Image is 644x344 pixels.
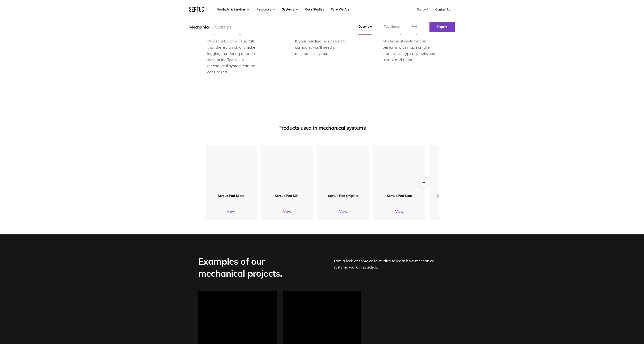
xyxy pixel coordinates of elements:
a: View [373,209,425,214]
a: View [317,209,369,214]
a: View [261,209,313,214]
a: View [429,209,481,214]
a: Who We Are [331,8,349,11]
div: Take a look at some case studies to learn how mechanical systems work in practice. [333,255,446,279]
a: Contact Us [435,8,455,11]
a: Systems [282,8,298,11]
a: Tech Specs [378,19,406,35]
div: Next slide [419,177,429,187]
span: Sertus Pod Original [328,193,359,198]
div: Mechanical [189,24,212,30]
a: Enquire [429,22,455,32]
a: Resources [256,8,275,11]
a: View [205,209,257,214]
p: Where a building is so tall that there’s a risk of smoke-logging, rendering a natural system inef... [207,38,261,75]
span: Sertus Pod Max [387,193,412,198]
span: Sertus Pod Mini Vertical [437,193,474,198]
div: Products used in mechanical systems [205,125,439,131]
div: Examples of our mechanical projects. [198,255,314,279]
a: FAQ [405,19,423,35]
span: Sertus Pod Micro [218,193,244,198]
a: Support [417,8,428,11]
span: Sertus Pod Mini [275,193,299,198]
p: If your building has extended corridors, you’ll need a mechanical system. [295,38,349,57]
a: Case Studies [305,8,324,11]
div: Systems [215,24,232,30]
a: Products & Services [217,8,249,11]
p: Mechanical systems can perform with much smaller shaft sizes, typically between 0.6m2 and 0.8m2. [383,38,437,63]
